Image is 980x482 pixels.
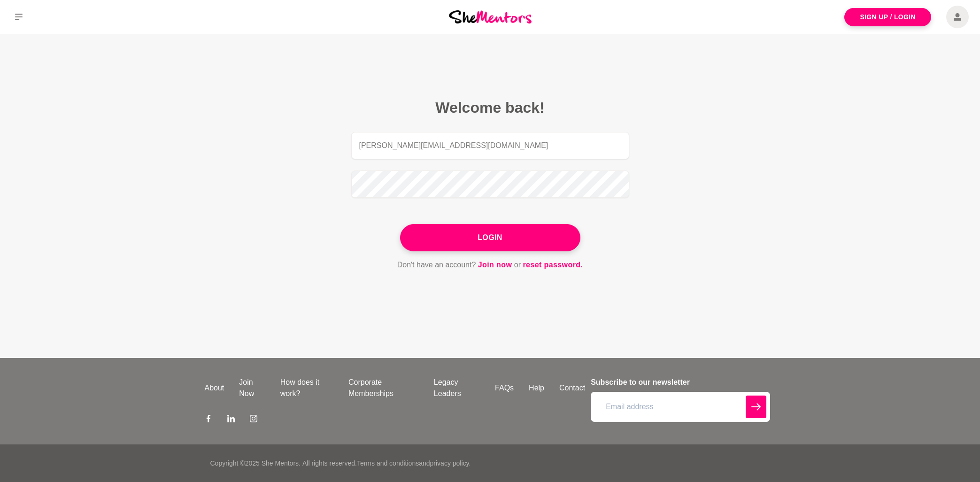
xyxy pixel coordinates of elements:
[487,382,521,394] a: FAQs
[552,382,593,394] a: Contact
[227,414,235,426] a: LinkedIn
[844,8,931,26] a: Sign Up / Login
[197,382,232,394] a: About
[250,414,257,426] a: Instagram
[430,459,469,467] a: privacy policy
[302,459,471,468] p: All rights reserved. and .
[449,10,532,23] img: She Mentors Logo
[521,382,552,394] a: Help
[341,377,426,399] a: Corporate Memberships
[523,259,583,271] a: reset password.
[210,459,301,468] p: Copyright © 2025 She Mentors .
[351,259,629,271] p: Don't have an account? or
[400,224,580,251] button: Login
[231,377,272,399] a: Join Now
[351,98,629,117] h2: Welcome back!
[478,259,512,271] a: Join now
[426,377,487,399] a: Legacy Leaders
[591,377,770,388] h4: Subscribe to our newsletter
[351,132,629,159] input: Email address
[205,414,212,426] a: Facebook
[357,459,419,467] a: Terms and conditions
[273,377,341,399] a: How does it work?
[591,392,770,422] input: Email address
